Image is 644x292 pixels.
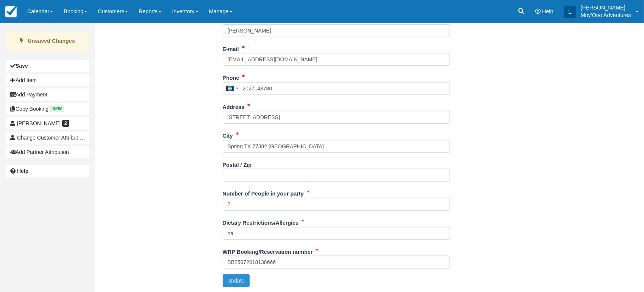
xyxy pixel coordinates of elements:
[17,120,61,126] span: [PERSON_NAME]
[535,9,541,14] i: Help
[223,245,313,256] label: WRP Booking/Reservation number
[6,103,89,115] button: Copy Booking New
[223,187,304,198] label: Number of People in your party
[62,120,69,127] span: 2
[6,60,89,72] button: Save
[6,165,89,177] a: Help
[6,117,89,129] a: [PERSON_NAME] 2
[17,168,28,174] b: Help
[28,38,75,44] strong: Unsaved Changes
[223,129,233,140] label: City
[581,4,631,11] p: [PERSON_NAME]
[223,82,241,95] div: Belize: +501
[16,63,28,69] b: Save
[223,274,250,287] button: Update
[6,89,89,101] button: Add Payment
[223,158,252,169] label: Postal / Zip
[223,101,245,111] label: Address
[5,6,17,17] img: checkfront-main-nav-mini-logo.png
[581,11,631,19] p: Muy'Ono Adventures
[564,6,576,18] div: L
[223,216,299,227] label: Dietary Restrictions/Allergies
[542,8,553,14] span: Help
[6,132,89,144] button: Change Customer Attribution
[223,43,239,53] label: E-mail
[50,106,64,112] span: New
[6,146,89,158] button: Add Partner Attribution
[223,71,239,82] label: Phone
[17,135,85,141] span: Change Customer Attribution
[6,74,89,86] button: Add Item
